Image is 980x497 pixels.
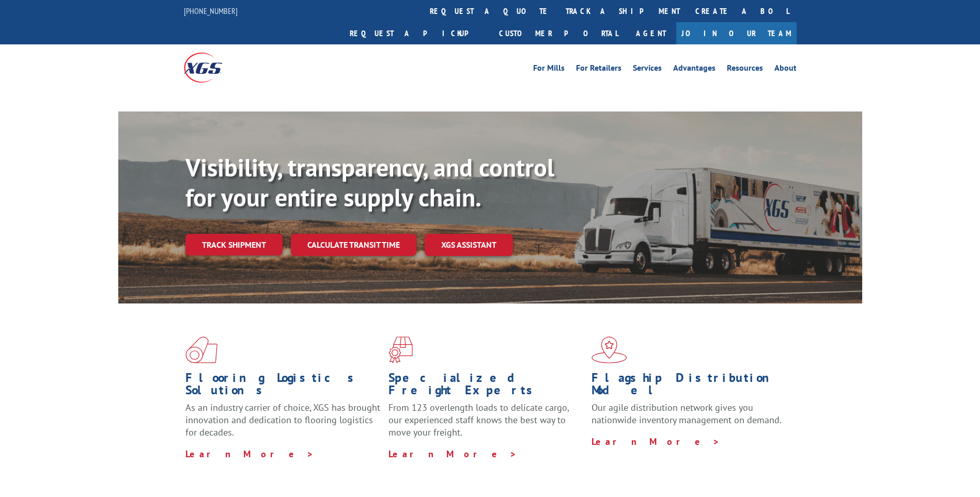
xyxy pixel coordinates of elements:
span: Our agile distribution network gives you nationwide inventory management on demand. [592,402,782,426]
a: For Retailers [576,64,621,75]
a: Learn More > [185,448,314,460]
img: xgs-icon-total-supply-chain-intelligence-red [185,336,217,363]
a: [PHONE_NUMBER] [184,6,238,16]
a: Join Our Team [676,22,797,44]
h1: Flagship Distribution Model [592,372,787,402]
h1: Specialized Freight Experts [388,372,584,402]
a: Agent [626,22,676,44]
a: Request a pickup [342,22,491,44]
img: xgs-icon-flagship-distribution-model-red [592,336,627,363]
b: Visibility, transparency, and control for your entire supply chain. [185,151,554,213]
a: Calculate transit time [291,234,416,256]
p: From 123 overlength loads to delicate cargo, our experienced staff knows the best way to move you... [388,402,584,447]
a: Customer Portal [491,22,626,44]
a: Services [633,64,662,75]
a: Track shipment [185,234,283,255]
a: About [774,64,797,75]
a: Learn More > [592,436,720,447]
a: Advantages [673,64,715,75]
a: Learn More > [388,448,517,460]
img: xgs-icon-focused-on-flooring-red [388,336,413,363]
h1: Flooring Logistics Solutions [185,372,381,402]
a: For Mills [533,64,565,75]
a: XGS ASSISTANT [425,234,513,256]
a: Resources [727,64,763,75]
span: As an industry carrier of choice, XGS has brought innovation and dedication to flooring logistics... [185,402,380,438]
